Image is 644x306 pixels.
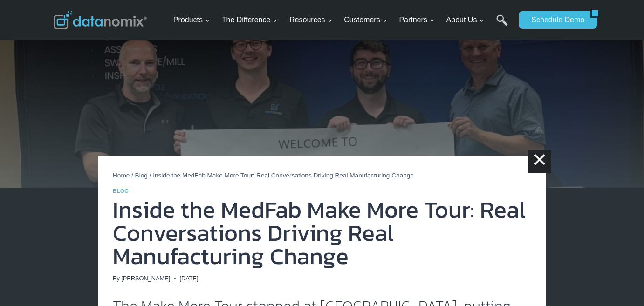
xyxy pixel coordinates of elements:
[121,275,170,282] a: [PERSON_NAME]
[150,172,151,179] span: /
[113,172,130,179] a: Home
[528,150,551,173] a: ×
[131,172,133,179] span: /
[289,14,332,26] span: Resources
[170,5,514,35] nav: Primary Navigation
[446,14,485,26] span: About Us
[179,274,198,283] time: [DATE]
[135,172,148,179] a: Blog
[113,188,129,194] a: Blog
[222,14,278,26] span: The Difference
[113,170,531,181] nav: Breadcrumbs
[496,14,508,35] a: Search
[519,11,590,29] a: Schedule Demo
[153,172,414,179] span: Inside the MedFab Make More Tour: Real Conversations Driving Real Manufacturing Change
[54,11,147,29] img: Datanomix
[173,14,210,26] span: Products
[399,14,434,26] span: Partners
[113,198,531,268] h1: Inside the MedFab Make More Tour: Real Conversations Driving Real Manufacturing Change
[113,274,120,283] span: By
[344,14,387,26] span: Customers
